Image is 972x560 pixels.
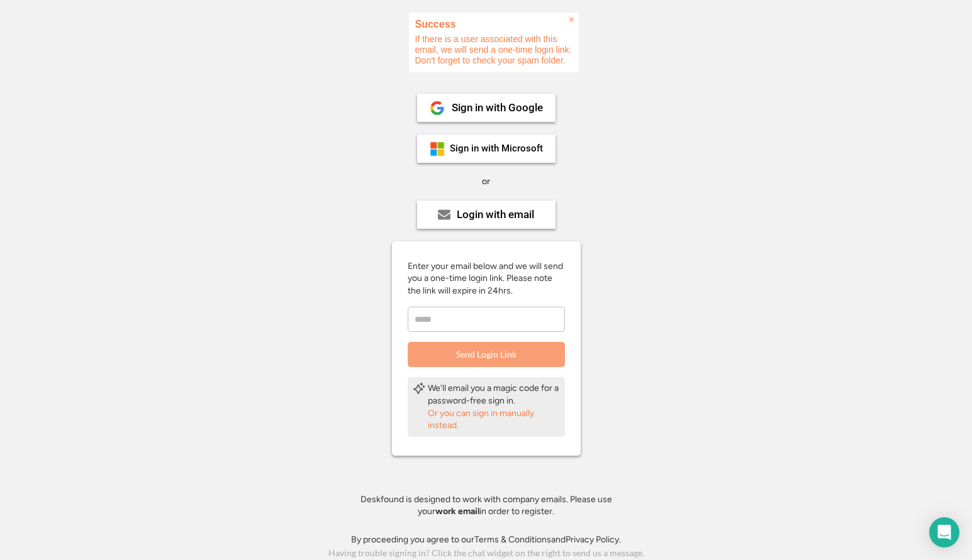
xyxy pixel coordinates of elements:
strong: work email [435,506,479,517]
a: Privacy Policy. [566,534,621,545]
div: Open Intercom Messenger [929,517,959,547]
img: 1024px-Google__G__Logo.svg.png [430,101,445,116]
div: Enter your email below and we will send you a one-time login link. Please note the link will expi... [408,260,565,297]
div: By proceeding you agree to our and [351,534,621,546]
div: Or you can sign in manually instead. [428,407,560,432]
div: We'll email you a magic code for a password-free sign in. [428,382,560,407]
img: ms-symbollockup_mssymbol_19.png [430,141,445,156]
div: or [482,175,490,188]
div: Sign in with Microsoft [450,144,543,153]
button: Send Login Link [408,342,565,367]
h2: Success [415,19,573,30]
div: If there is a user associated with this email, we will send a one-time login link. Don't forget t... [409,13,579,72]
div: Deskfound is designed to work with company emails. Please use your in order to register. [345,493,628,518]
div: Login with email [457,209,534,220]
a: Terms & Conditions [474,534,551,545]
span: × [569,14,574,25]
div: Sign in with Google [452,102,543,113]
